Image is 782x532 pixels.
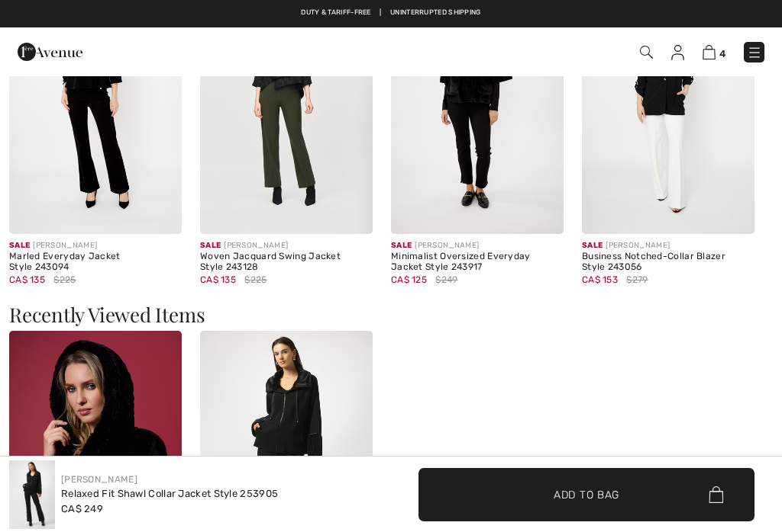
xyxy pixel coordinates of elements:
div: Marled Everyday Jacket Style 243094 [9,252,182,273]
div: [PERSON_NAME] [391,240,564,252]
span: CA$ 249 [61,503,103,514]
span: Add to Bag [554,486,619,502]
span: CA$ 125 [391,274,427,285]
span: CA$ 135 [9,274,45,285]
div: Relaxed Fit Shawl Collar Jacket Style 253905 [61,486,278,502]
div: Woven Jacquard Swing Jacket Style 243128 [200,252,373,273]
span: Sale [9,241,30,250]
div: [PERSON_NAME] [582,240,755,252]
img: Relaxed Fit Shawl Collar Jacket Style 253905 [9,460,55,529]
span: Sale [582,241,603,250]
span: 4 [719,48,725,59]
img: 1ère Avenue [18,37,82,67]
div: Minimalist Oversized Everyday Jacket Style 243917 [391,252,564,273]
a: 1ère Avenue [18,43,82,58]
span: Sale [391,241,412,250]
h3: Recently Viewed Items [9,305,773,325]
img: My Info [671,45,684,60]
img: Menu [747,45,762,60]
span: Sale [200,241,221,250]
div: Business Notched-Collar Blazer Style 243056 [582,252,755,273]
span: $225 [53,273,76,287]
img: Shopping Bag [703,45,716,59]
a: 4 [703,43,725,61]
img: Search [640,46,653,59]
div: [PERSON_NAME] [200,240,373,252]
span: $249 [435,273,457,287]
button: Add to Bag [418,468,755,521]
span: CA$ 135 [200,274,236,285]
span: $225 [244,273,267,287]
div: [PERSON_NAME] [9,240,182,252]
a: [PERSON_NAME] [61,474,137,485]
span: $279 [626,273,648,287]
span: CA$ 153 [582,274,618,285]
